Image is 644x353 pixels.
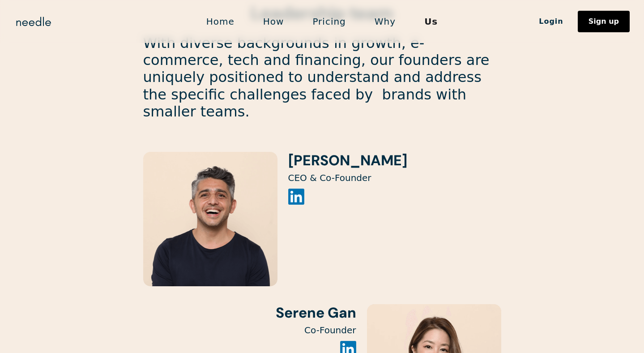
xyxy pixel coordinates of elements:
a: Home [192,12,249,31]
a: How [249,12,299,31]
p: CEO & Co-Founder [288,172,407,183]
a: Us [410,12,452,31]
p: With diverse backgrounds in growth, e-commerce, tech and financing, our founders are uniquely pos... [143,34,501,121]
a: Pricing [298,12,360,31]
h3: Serene Gan [143,304,356,321]
p: Co-Founder [143,325,356,336]
a: Sign up [578,11,630,32]
div: Sign up [589,18,619,25]
a: Login [525,14,578,29]
a: Why [360,12,410,31]
h3: [PERSON_NAME] [288,152,407,169]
